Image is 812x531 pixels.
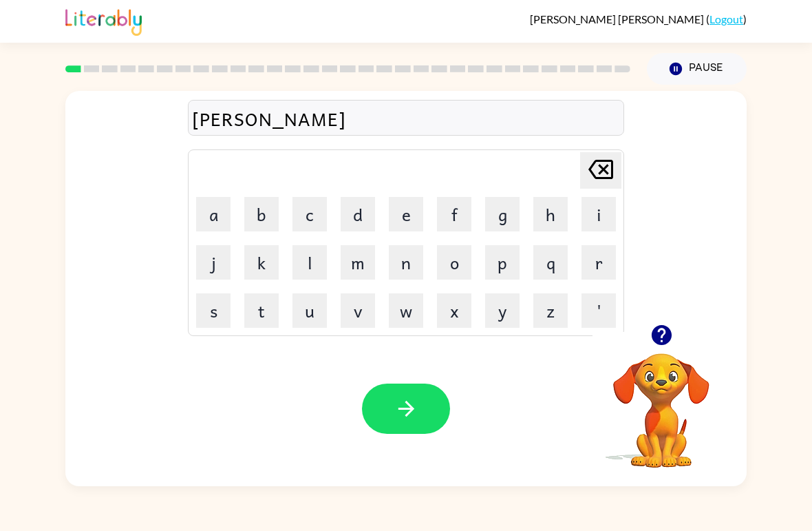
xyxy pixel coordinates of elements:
button: m [341,245,375,280]
button: h [533,197,568,231]
div: [PERSON_NAME] [192,104,620,133]
img: Literably [65,6,142,36]
button: e [389,197,423,231]
button: Pause [647,53,747,85]
button: n [389,245,423,280]
button: b [244,197,279,231]
button: a [196,197,231,231]
button: l [292,245,327,280]
button: q [533,245,568,280]
button: o [437,245,471,280]
button: g [485,197,520,231]
button: d [341,197,375,231]
a: Logout [709,12,743,25]
button: p [485,245,520,280]
span: [PERSON_NAME] [PERSON_NAME] [530,12,706,25]
button: x [437,293,471,328]
button: t [244,293,279,328]
button: w [389,293,423,328]
button: v [341,293,375,328]
button: z [533,293,568,328]
button: f [437,197,471,231]
button: y [485,293,520,328]
button: c [292,197,327,231]
div: ( ) [530,12,747,25]
button: k [244,245,279,280]
button: s [196,293,231,328]
button: r [581,245,616,280]
button: ' [581,293,616,328]
button: j [196,245,231,280]
button: u [292,293,327,328]
button: i [581,197,616,231]
video: Your browser must support playing .mp4 files to use Literably. Please try using another browser. [592,332,730,470]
